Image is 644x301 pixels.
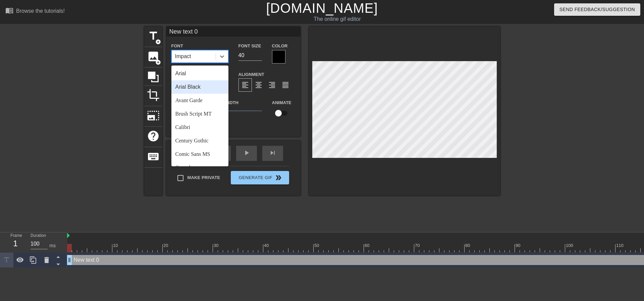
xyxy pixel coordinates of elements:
[171,161,228,174] div: Consolas
[566,242,574,249] div: 100
[31,234,46,238] label: Duration
[5,6,65,17] a: Browse the tutorials!
[171,80,228,94] div: Arial Black
[16,8,65,14] div: Browse the tutorials!
[147,30,160,42] span: title
[272,99,291,106] label: Animate
[187,174,220,181] span: Make Private
[171,67,228,80] div: Arial
[365,242,371,249] div: 60
[264,242,270,249] div: 40
[163,242,169,249] div: 20
[218,15,457,23] div: The online gif editor
[171,121,228,134] div: Calibri
[171,94,228,107] div: Avant Garde
[147,109,160,122] span: photo_size_select_large
[238,71,264,78] label: Alignment
[5,232,25,252] div: Frame
[243,149,251,157] span: play_arrow
[171,107,228,121] div: Brush Script MT
[171,43,183,49] label: Font
[415,242,421,249] div: 70
[233,174,286,182] span: Generate Gif
[10,238,20,250] div: 1
[272,43,288,49] label: Color
[171,147,228,161] div: Comic Sans MS
[214,242,220,249] div: 30
[559,5,635,14] span: Send Feedback/Suggestion
[281,81,289,89] span: format_align_justify
[147,150,160,163] span: keyboard
[147,130,160,142] span: help
[175,52,191,60] div: Impact
[113,242,119,249] div: 10
[155,59,161,65] span: add_circle
[268,81,276,89] span: format_align_right
[147,50,160,63] span: image
[238,43,261,49] label: Font Size
[266,1,378,15] a: [DOMAIN_NAME]
[516,242,522,249] div: 90
[5,6,13,14] span: menu_book
[231,171,289,184] button: Generate Gif
[241,81,249,89] span: format_align_left
[274,174,282,182] span: double_arrow
[465,242,471,249] div: 80
[171,134,228,147] div: Century Gothic
[147,89,160,101] span: crop
[66,257,73,263] span: drag_handle
[49,242,56,249] div: ms
[314,242,320,249] div: 50
[554,3,640,16] button: Send Feedback/Suggestion
[269,149,277,157] span: skip_next
[155,39,161,45] span: add_circle
[616,242,625,249] div: 110
[255,81,263,89] span: format_align_center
